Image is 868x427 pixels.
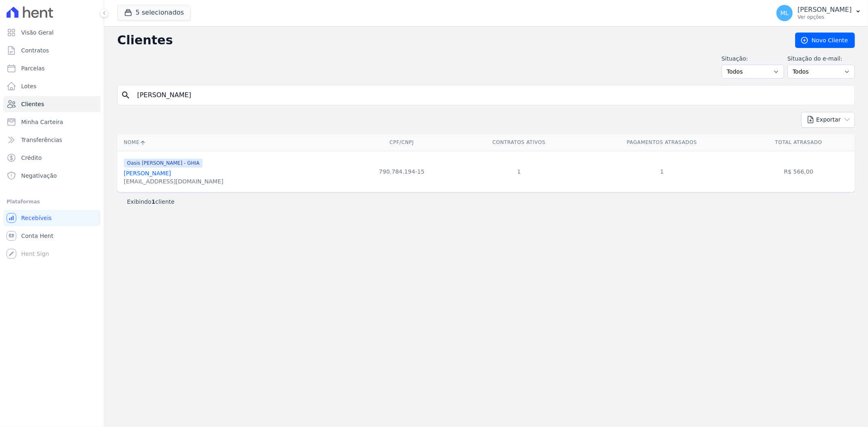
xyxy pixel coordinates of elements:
[3,24,101,41] a: Visão Geral
[21,154,42,162] span: Crédito
[801,112,855,128] button: Exportar
[347,134,457,151] th: CPF/CNPJ
[21,118,63,126] span: Minha Carteira
[742,151,855,192] td: R$ 566,00
[21,172,57,180] span: Negativação
[7,197,97,207] div: Plataformas
[21,82,37,90] span: Lotes
[21,28,54,37] span: Visão Geral
[124,170,171,176] a: [PERSON_NAME]
[3,132,101,148] a: Transferências
[21,214,52,222] span: Recebíveis
[582,134,742,151] th: Pagamentos Atrasados
[3,228,101,244] a: Conta Hent
[742,134,855,151] th: Total Atrasado
[347,151,457,192] td: 790.784.194-15
[770,2,868,24] button: ML [PERSON_NAME] Ver opções
[457,134,582,151] th: Contratos Ativos
[3,168,101,184] a: Negativação
[21,100,44,108] span: Clientes
[151,198,155,205] b: 1
[795,33,855,48] a: Novo Cliente
[798,14,852,20] p: Ver opções
[117,33,782,48] h2: Clientes
[132,87,851,103] input: Buscar por nome, CPF ou e-mail
[124,177,223,185] div: [EMAIL_ADDRESS][DOMAIN_NAME]
[3,114,101,130] a: Minha Carteira
[3,78,101,94] a: Lotes
[3,96,101,112] a: Clientes
[3,150,101,166] a: Crédito
[781,10,789,16] span: ML
[21,46,49,54] span: Contratos
[3,210,101,226] a: Recebíveis
[21,136,62,144] span: Transferências
[457,151,582,192] td: 1
[3,42,101,59] a: Contratos
[21,232,53,240] span: Conta Hent
[722,54,784,63] label: Situação:
[3,60,101,76] a: Parcelas
[124,159,203,168] span: Oasis [PERSON_NAME] - GHIA
[582,151,742,192] td: 1
[117,134,347,151] th: Nome
[127,198,175,206] p: Exibindo cliente
[117,5,191,20] button: 5 selecionados
[21,64,45,72] span: Parcelas
[787,54,855,63] label: Situação do e-mail:
[121,90,131,100] i: search
[798,6,852,14] p: [PERSON_NAME]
